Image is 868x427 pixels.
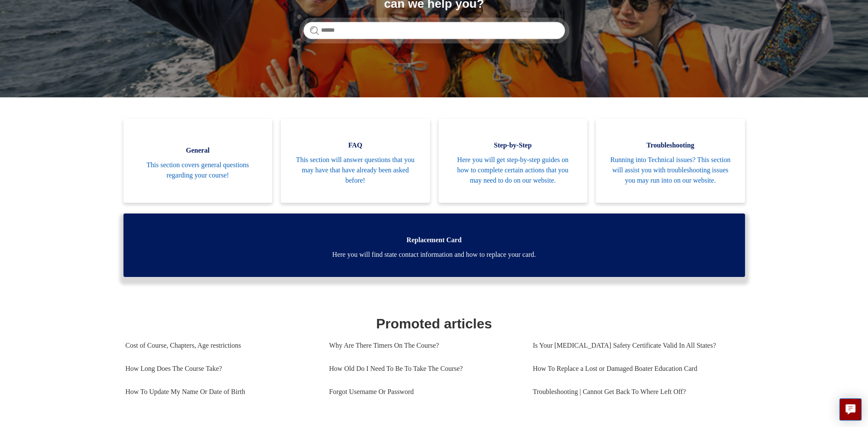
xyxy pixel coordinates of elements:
a: How To Replace a Lost or Damaged Boater Education Card [533,357,736,380]
span: Troubleshooting [609,140,732,150]
button: Live chat [839,398,862,421]
span: FAQ [294,140,417,150]
h1: Promoted articles [126,313,743,334]
a: Why Are There Timers On The Course? [329,334,520,357]
a: Replacement Card Here you will find state contact information and how to replace your card. [123,213,745,277]
a: How Long Does The Course Take? [126,357,316,380]
span: Running into Technical issues? This section will assist you with troubleshooting issues you may r... [609,155,732,186]
a: Troubleshooting | Cannot Get Back To Where Left Off? [533,380,736,403]
a: Is Your [MEDICAL_DATA] Safety Certificate Valid In All States? [533,334,736,357]
a: Forgot Username Or Password [329,380,520,403]
a: How To Update My Name Or Date of Birth [126,380,316,403]
input: Search [303,22,565,39]
a: Troubleshooting Running into Technical issues? This section will assist you with troubleshooting ... [596,119,745,203]
span: General [136,145,260,156]
span: Step-by-Step [451,140,575,150]
span: This section will answer questions that you may have that have already been asked before! [294,155,417,186]
a: How Old Do I Need To Be To Take The Course? [329,357,520,380]
a: Cost of Course, Chapters, Age restrictions [126,334,316,357]
a: General This section covers general questions regarding your course! [123,119,273,203]
a: FAQ This section will answer questions that you may have that have already been asked before! [281,119,430,203]
span: This section covers general questions regarding your course! [136,160,260,180]
a: Step-by-Step Here you will get step-by-step guides on how to complete certain actions that you ma... [439,119,588,203]
span: Replacement Card [136,235,732,245]
span: Here you will get step-by-step guides on how to complete certain actions that you may need to do ... [451,155,575,186]
span: Here you will find state contact information and how to replace your card. [136,250,732,260]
